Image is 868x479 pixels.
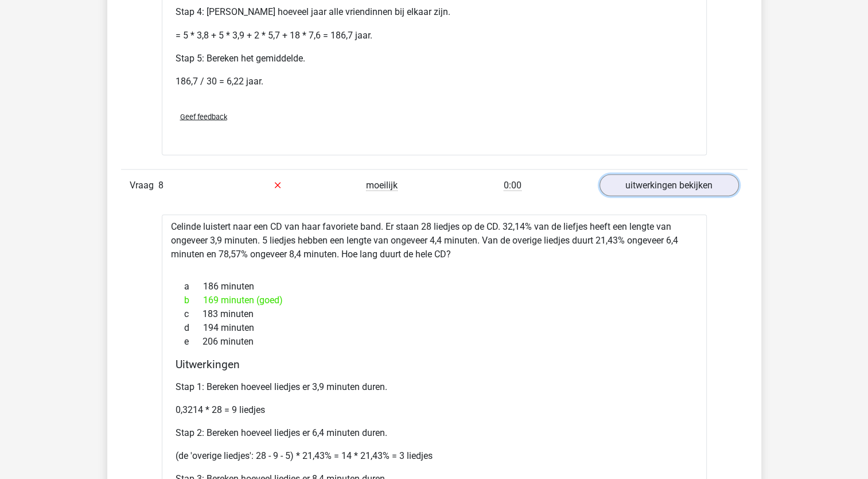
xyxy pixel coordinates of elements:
[184,279,203,293] span: a
[176,307,693,320] div: 183 minuten
[176,334,693,348] div: 206 minuten
[176,320,693,334] div: 194 minuten
[176,74,693,88] p: 186,7 / 30 = 6,22 jaar.
[176,449,693,462] p: (de 'overige liedjes': 28 - 9 - 5) * 21,43% = 14 * 21,43% = 3 liedjes
[176,28,693,42] p: = 5 * 3,8 + 5 * 3,9 + 2 * 5,7 + 18 * 7,6 = 186,7 jaar.
[504,179,521,191] span: 0:00
[176,426,693,439] p: Stap 2: Bereken hoeveel liedjes er 6,4 minuten duren.
[184,293,203,307] span: b
[176,293,693,307] div: 169 minuten (goed)
[158,179,164,190] span: 8
[176,5,693,19] p: Stap 4: [PERSON_NAME] hoeveel jaar alle vriendinnen bij elkaar zijn.
[176,279,693,293] div: 186 minuten
[600,174,739,196] a: uitwerkingen bekijken
[176,51,693,65] p: Stap 5: Bereken het gemiddelde.
[180,112,227,121] span: Geef feedback
[184,334,203,348] span: e
[176,403,693,416] p: 0,3214 * 28 = 9 liedjes
[176,357,693,370] h4: Uitwerkingen
[184,320,203,334] span: d
[184,307,203,320] span: c
[130,178,158,192] span: Vraag
[366,179,398,191] span: moeilijk
[176,380,693,393] p: Stap 1: Bereken hoeveel liedjes er 3,9 minuten duren.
